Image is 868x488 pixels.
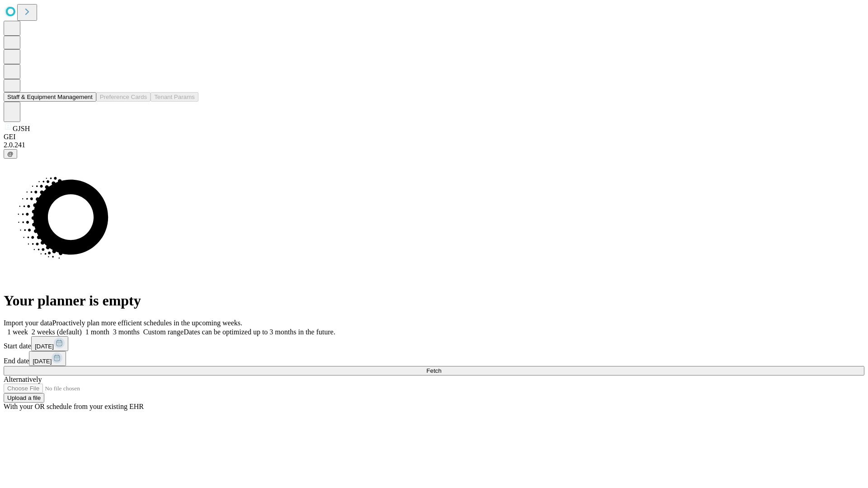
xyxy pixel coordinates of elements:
div: GEI [4,133,864,141]
div: End date [4,351,864,366]
span: 1 month [85,328,109,336]
span: Fetch [426,367,441,374]
span: 1 week [7,328,28,336]
span: Alternatively [4,375,42,383]
span: Import your data [4,319,52,327]
span: 2 weeks (default) [32,328,82,336]
span: @ [7,150,14,157]
button: [DATE] [31,336,68,351]
button: Tenant Params [151,92,198,102]
h1: Your planner is empty [4,292,864,309]
span: Proactively plan more efficient schedules in the upcoming weeks. [52,319,242,327]
button: Fetch [4,366,864,375]
button: Staff & Equipment Management [4,92,96,102]
span: Dates can be optimized up to 3 months in the future. [184,328,335,336]
button: @ [4,149,17,159]
span: GJSH [13,125,30,132]
button: [DATE] [29,351,66,366]
div: 2.0.241 [4,141,864,149]
button: Upload a file [4,393,44,403]
span: With your OR schedule from your existing EHR [4,403,144,410]
span: [DATE] [33,358,52,365]
span: [DATE] [35,343,54,350]
button: Preference Cards [96,92,151,102]
span: Custom range [143,328,184,336]
div: Start date [4,336,864,351]
span: 3 months [113,328,140,336]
